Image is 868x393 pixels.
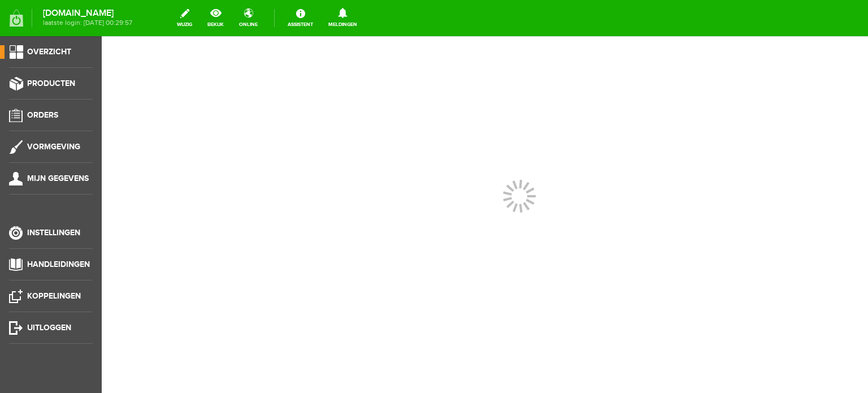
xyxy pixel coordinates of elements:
span: Uitloggen [27,323,71,332]
a: Meldingen [322,6,364,31]
strong: [DOMAIN_NAME] [43,10,132,16]
span: Producten [27,79,75,88]
span: Handleidingen [27,260,90,269]
a: wijzig [170,6,199,31]
span: laatste login: [DATE] 00:29:57 [43,20,132,26]
span: Mijn gegevens [27,174,89,183]
a: Assistent [281,6,320,31]
span: Instellingen [27,228,80,237]
span: Overzicht [27,47,71,57]
span: Vormgeving [27,142,80,152]
a: online [232,6,264,31]
span: Orders [27,110,58,120]
a: bekijk [201,6,231,31]
span: Koppelingen [27,291,81,301]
